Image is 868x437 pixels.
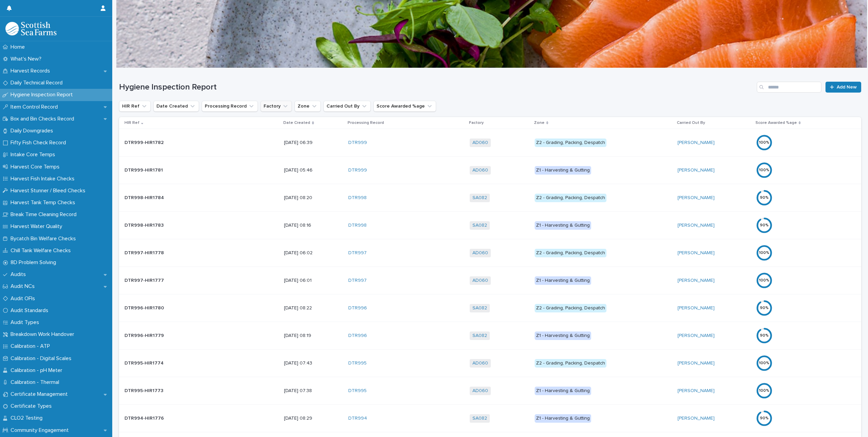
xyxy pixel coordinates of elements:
a: [PERSON_NAME] [678,223,715,228]
p: [DATE] 08:16 [284,223,343,228]
div: Z2 - Grading, Packing, Despatch [535,194,606,202]
p: Fifty Fish Check Record [8,140,71,146]
tr: DTR998-HIR1783DTR998-HIR1783 [DATE] 08:16DTR998 SA082 Z1 - Harvesting & Gutting[PERSON_NAME] 90% [119,212,861,239]
div: 90 % [756,223,772,228]
button: Processing Record [202,101,258,112]
p: CLO2 Testing [8,415,48,421]
h1: Hygiene Inspection Report [119,82,754,92]
input: Search [757,82,821,93]
a: Add New [825,82,861,93]
p: Harvest Stunner / Bleed Checks [8,188,91,194]
a: AD060 [472,360,488,366]
p: Bycatch Bin Welfare Checks [8,236,81,242]
tr: DTR997-HIR1777DTR997-HIR1777 [DATE] 06:01DTR997 AD060 Z1 - Harvesting & Gutting[PERSON_NAME] 100% [119,267,861,294]
tr: DTR999-HIR1782DTR999-HIR1782 [DATE] 06:39DTR999 AD060 Z2 - Grading, Packing, Despatch[PERSON_NAME... [119,129,861,157]
div: Z1 - Harvesting & Gutting [535,331,591,340]
p: [DATE] 08:20 [284,195,343,201]
a: DTR997 [348,250,367,256]
a: SA082 [472,223,487,228]
a: [PERSON_NAME] [678,278,715,284]
a: SA082 [472,333,487,339]
a: SA082 [472,195,487,201]
div: 100 % [756,168,772,173]
p: Harvest Water Quality [8,223,68,230]
a: DTR995 [348,388,367,394]
a: DTR994 [348,416,367,421]
div: 90 % [756,195,772,200]
button: Zone [295,101,321,112]
a: SA082 [472,416,487,421]
a: AD060 [472,250,488,256]
p: DTR996-HIR1779 [124,331,165,339]
p: DTR999-HIR1781 [124,166,164,173]
p: [DATE] 06:02 [284,250,343,256]
p: Calibration - ATP [8,343,55,350]
div: Z1 - Harvesting & Gutting [535,414,591,423]
p: Certificate Management [8,391,73,398]
p: Zone [534,119,545,127]
a: [PERSON_NAME] [678,388,715,394]
div: Z2 - Grading, Packing, Despatch [535,249,606,257]
p: Score Awarded %age [755,119,797,127]
p: Calibration - Thermal [8,379,65,386]
p: Daily Technical Record [8,80,68,86]
a: DTR996 [348,333,367,339]
p: Audit Standards [8,307,54,314]
div: Z1 - Harvesting & Gutting [535,221,591,230]
p: Harvest Tank Temp Checks [8,199,81,206]
p: Audit Types [8,319,45,326]
div: 100 % [756,278,772,283]
p: DTR994-HIR1776 [124,414,165,421]
p: [DATE] 06:01 [284,278,343,284]
p: Audit OFIs [8,295,40,302]
div: Z1 - Harvesting & Gutting [535,387,591,395]
button: Date Created [153,101,199,112]
p: DTR997-HIR1778 [124,249,165,256]
p: DTR999-HIR1782 [124,139,165,146]
a: DTR998 [348,223,367,228]
button: HIR Ref [119,101,151,112]
p: What's New? [8,56,47,62]
p: Intake Core Temps [8,151,61,158]
a: DTR998 [348,195,367,201]
p: Certificate Types [8,403,57,409]
p: [DATE] 06:39 [284,140,343,146]
button: Carried Out By [323,101,371,112]
a: DTR999 [348,140,367,146]
p: Hygiene Inspection Report [8,92,78,98]
a: AD060 [472,388,488,394]
div: Z2 - Grading, Packing, Despatch [535,304,606,312]
p: Audit NCs [8,283,40,290]
tr: DTR996-HIR1780DTR996-HIR1780 [DATE] 08:22DTR996 SA082 Z2 - Grading, Packing, Despatch[PERSON_NAME... [119,294,861,322]
div: 90 % [756,306,772,310]
a: AD060 [472,167,488,173]
p: [DATE] 05:46 [284,167,343,173]
p: DTR995-HIR1774 [124,359,165,366]
a: DTR995 [348,360,367,366]
tr: DTR995-HIR1773DTR995-HIR1773 [DATE] 07:38DTR995 AD060 Z1 - Harvesting & Gutting[PERSON_NAME] 100% [119,377,861,405]
p: Factory [469,119,484,127]
a: [PERSON_NAME] [678,250,715,256]
button: Score Awarded %age [373,101,436,112]
div: Z1 - Harvesting & Gutting [535,276,591,285]
a: DTR997 [348,278,367,284]
p: Calibration - pH Meter [8,367,68,374]
p: 8D Problem Solving [8,259,62,266]
div: 100 % [756,388,772,393]
div: Z1 - Harvesting & Gutting [535,166,591,175]
p: Break Time Cleaning Record [8,211,82,218]
p: Processing Record [348,119,384,127]
tr: DTR999-HIR1781DTR999-HIR1781 [DATE] 05:46DTR999 AD060 Z1 - Harvesting & Gutting[PERSON_NAME] 100% [119,157,861,184]
tr: DTR998-HIR1784DTR998-HIR1784 [DATE] 08:20DTR998 SA082 Z2 - Grading, Packing, Despatch[PERSON_NAME... [119,184,861,212]
p: Box and Bin Checks Record [8,116,80,122]
a: [PERSON_NAME] [678,195,715,201]
p: Daily Downgrades [8,128,59,134]
tr: DTR995-HIR1774DTR995-HIR1774 [DATE] 07:43DTR995 AD060 Z2 - Grading, Packing, Despatch[PERSON_NAME... [119,350,861,377]
a: DTR996 [348,305,367,311]
tr: DTR996-HIR1779DTR996-HIR1779 [DATE] 08:19DTR996 SA082 Z1 - Harvesting & Gutting[PERSON_NAME] 90% [119,322,861,350]
tr: DTR994-HIR1776DTR994-HIR1776 [DATE] 08:29DTR994 SA082 Z1 - Harvesting & Gutting[PERSON_NAME] 90% [119,405,861,432]
button: Factory [261,101,292,112]
a: [PERSON_NAME] [678,360,715,366]
div: Z2 - Grading, Packing, Despatch [535,359,606,368]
